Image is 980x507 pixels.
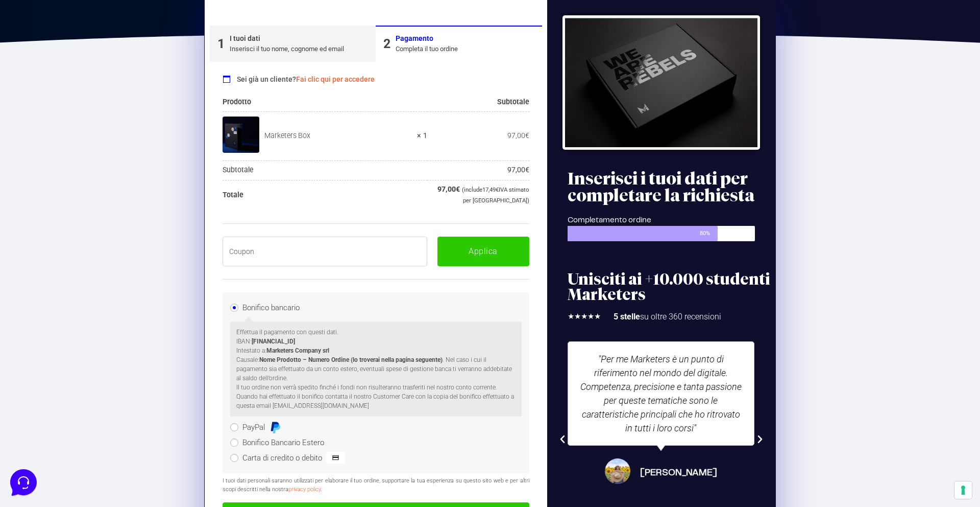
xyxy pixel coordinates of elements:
[264,131,410,141] div: Marketers Box
[437,185,460,193] bdi: 97,00
[568,272,770,303] h2: Unisciti ai +10.000 studenti Marketers
[326,452,345,464] img: Carta di credito o debito
[568,311,574,322] i: ★
[236,328,516,383] p: Effettua il pagamento con questi dati. IBAN: Intestato a: Causale: . Nel caso i cui il pagamento ...
[482,186,499,193] span: 17,49
[587,311,594,322] i: ★
[266,347,329,354] strong: Marketers Company srl
[242,438,324,447] label: Bonifico Bancario Estero
[568,311,601,322] div: 5/5
[49,74,69,94] img: dark
[568,170,770,204] h2: Inserisci i tuoi dati per completare la richiesta
[210,26,376,62] a: 1I tuoi datiInserisci il tuo nome, cognome ed email
[73,108,143,117] span: Start a Conversation
[230,33,344,44] div: I tuoi dati
[236,383,516,392] p: Il tuo ordine non verrà spedito finché i fondi non risulteranno trasferiti nel nostro conto corre...
[557,434,568,445] div: Previous slide
[88,342,117,352] p: Messages
[223,117,259,153] img: Marketers Box
[223,160,427,180] th: Subtotale
[574,311,581,322] i: ★
[33,74,53,94] img: dark
[127,143,188,151] a: Open Help Center
[133,328,196,352] button: Help
[236,392,516,410] p: Quando hai effettuato il bonifico contatta il nostro Customer Care con la copia del bonifico effe...
[641,466,718,480] span: [PERSON_NAME]
[16,74,37,94] img: dark
[594,311,601,322] i: ★
[252,338,295,345] strong: [FINANCIAL_ID]
[16,57,83,65] span: Your Conversations
[269,421,281,433] img: PayPal
[288,486,321,493] a: privacy policy
[242,453,345,463] label: Carta di credito o debito
[16,143,69,151] span: Find an Answer
[8,467,39,498] iframe: Customerly Messenger Launcher
[396,33,458,44] div: Pagamento
[31,342,48,352] p: Home
[223,180,427,211] th: Totale
[496,186,499,193] span: €
[8,8,171,41] h2: Hello from Marketers 👋
[242,423,281,432] label: PayPal
[23,165,167,175] input: Search for an Article...
[16,102,188,123] button: Start a Conversation
[700,226,718,241] span: 80%
[158,342,171,352] p: Help
[427,93,529,112] th: Subtotale
[223,67,529,88] div: Sei già un cliente?
[296,75,375,83] a: Fai clic qui per accedere
[954,481,972,499] button: Le tue preferenze relative al consenso per le tecnologie di tracciamento
[605,458,630,484] img: Stefania Fregni
[376,26,542,62] a: 2PagamentoCompleta il tuo ordine
[525,166,529,174] span: €
[437,237,529,266] button: Applica
[8,328,71,352] button: Home
[525,131,529,140] span: €
[223,477,529,494] p: I tuoi dati personali saranno utilizzati per elaborare il tuo ordine, supportare la tua esperienz...
[71,328,134,352] button: Messages
[383,34,390,54] div: 2
[456,185,460,193] span: €
[259,356,443,363] strong: Nome Prodotto – Numero Ordine (lo troverai nella pagina seguente)
[223,93,427,112] th: Prodotto
[462,186,529,204] small: (include IVA stimato per [GEOGRAPHIC_DATA])
[507,166,529,174] bdi: 97,00
[242,303,300,312] label: Bonifico bancario
[217,34,225,54] div: 1
[417,131,427,141] strong: × 1
[755,434,765,445] div: Next slide
[396,44,458,54] div: Completa il tuo ordine
[507,131,529,140] bdi: 97,00
[230,44,344,54] div: Inserisci il tuo nome, cognome ed email
[578,352,744,435] div: "Per me Marketers è un punto di riferimento nel mondo del digitale. Competenza, precisione e tant...
[568,217,651,224] span: Completamento ordine
[223,237,427,266] input: Coupon
[581,311,587,322] i: ★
